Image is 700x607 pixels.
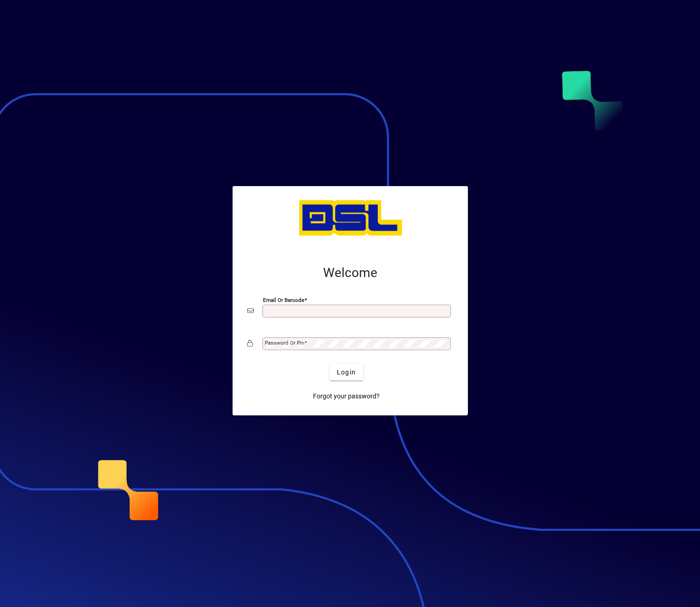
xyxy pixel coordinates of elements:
span: Login [337,368,356,377]
mat-label: Email or Barcode [263,297,304,303]
span: Forgot your password? [313,391,380,401]
button: Login [330,364,363,380]
h2: Welcome [247,265,453,281]
mat-label: Password or Pin [265,340,304,346]
a: Forgot your password? [309,388,383,404]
